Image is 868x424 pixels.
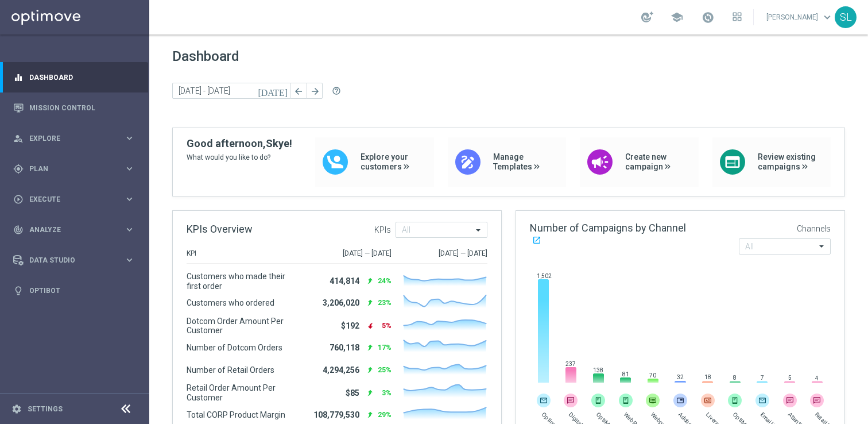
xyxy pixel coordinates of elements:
i: person_search [13,133,24,144]
div: Dashboard [13,62,135,92]
span: school [671,11,683,24]
a: Optibot [29,275,135,306]
i: lightbulb [13,286,24,296]
a: [PERSON_NAME]keyboard_arrow_down [765,9,835,26]
span: Analyze [29,226,124,233]
i: keyboard_arrow_right [124,194,135,205]
i: keyboard_arrow_right [124,133,135,144]
span: Execute [29,196,124,203]
i: keyboard_arrow_right [124,255,135,265]
a: Mission Control [29,92,135,123]
button: play_circle_outline Execute keyboard_arrow_right [13,195,135,204]
span: Plan [29,165,124,172]
span: keyboard_arrow_down [821,11,834,24]
span: Explore [29,135,124,142]
div: Plan [13,164,124,174]
span: Data Studio [29,257,124,264]
div: Optibot [13,275,135,306]
div: Data Studio [13,255,124,265]
button: track_changes Analyze keyboard_arrow_right [13,225,135,234]
i: settings [11,404,22,414]
button: gps_fixed Plan keyboard_arrow_right [13,164,135,174]
i: keyboard_arrow_right [124,163,135,174]
div: Execute [13,194,124,205]
i: keyboard_arrow_right [124,224,135,235]
button: lightbulb Optibot [13,286,135,295]
i: gps_fixed [13,164,24,174]
button: Mission Control [13,103,135,113]
div: Explore [13,133,124,144]
button: equalizer Dashboard [13,73,135,82]
button: Data Studio keyboard_arrow_right [13,256,135,265]
button: person_search Explore keyboard_arrow_right [13,134,135,143]
div: SL [835,6,857,28]
i: track_changes [13,225,24,235]
div: Analyze [13,225,124,235]
div: Mission Control [13,92,135,123]
a: Settings [28,406,63,413]
a: Dashboard [29,62,135,92]
i: play_circle_outline [13,194,24,205]
i: equalizer [13,72,24,83]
